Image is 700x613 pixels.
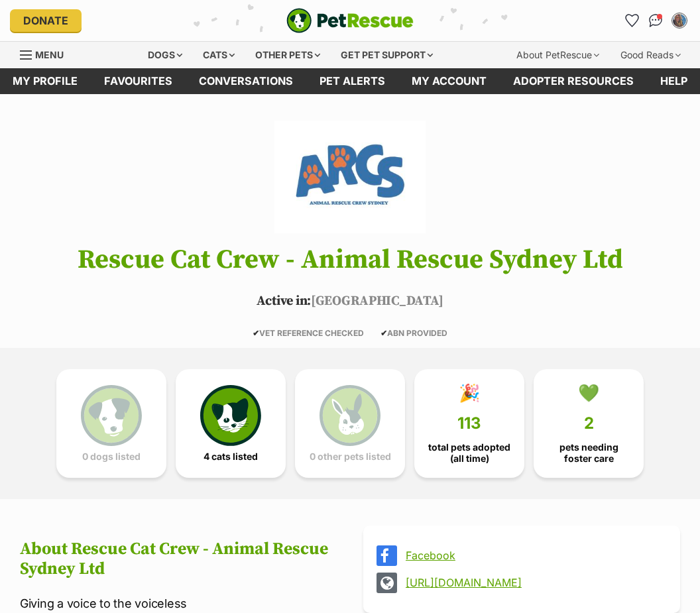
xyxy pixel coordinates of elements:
a: 0 dogs listed [56,369,166,478]
a: Favourites [621,10,642,31]
span: pets needing foster care [545,442,632,463]
p: Giving a voice to the voiceless [20,594,337,612]
img: Rescue Cat Crew - Animal Rescue Sydney Ltd [274,121,426,233]
a: Pet alerts [306,68,398,94]
h2: About Rescue Cat Crew - Animal Rescue Sydney Ltd [20,539,337,579]
img: petrescue-icon-eee76f85a60ef55c4a1927667547b313a7c0e82042636edf73dce9c88f694885.svg [81,385,142,446]
div: 💚 [578,383,599,403]
span: total pets adopted (all time) [426,442,513,463]
ul: Account quick links [621,10,690,31]
a: 💚 2 pets needing foster care [534,369,644,478]
a: Donate [10,9,82,32]
a: PetRescue [286,8,414,33]
img: logo-e224e6f780fb5917bec1dbf3a21bbac754714ae5b6737aabdf751b685950b380.svg [286,8,414,33]
img: cat-icon-068c71abf8fe30c970a85cd354bc8e23425d12f6e8612795f06af48be43a487a.svg [200,385,261,446]
span: 0 dogs listed [82,451,141,462]
a: 0 other pets listed [295,369,405,478]
span: Menu [35,49,64,60]
img: bunny-icon-b786713a4a21a2fe6d13e954f4cb29d131f1b31f8a74b52ca2c6d2999bc34bbe.svg [320,385,380,446]
a: 🎉 113 total pets adopted (all time) [414,369,524,478]
span: 113 [457,414,481,433]
a: Menu [20,42,73,66]
img: Pamela Butler profile pic [673,14,686,27]
icon: ✔ [253,328,259,338]
div: About PetRescue [507,42,609,68]
div: Get pet support [331,42,442,68]
a: Facebook [406,549,662,561]
button: My account [669,10,690,31]
a: Favourites [91,68,186,94]
a: Conversations [645,10,666,31]
span: 0 other pets listed [310,451,391,462]
a: [URL][DOMAIN_NAME] [406,577,662,588]
icon: ✔ [380,328,387,338]
span: 4 cats listed [204,451,258,462]
span: Active in: [257,293,311,309]
a: conversations [186,68,306,94]
a: Adopter resources [500,68,647,94]
span: VET REFERENCE CHECKED [253,328,364,338]
div: Good Reads [611,42,690,68]
div: Cats [194,42,244,68]
a: My account [398,68,500,94]
div: Other pets [246,42,329,68]
div: 🎉 [459,383,480,403]
div: Dogs [139,42,192,68]
span: 2 [584,414,594,433]
span: ABN PROVIDED [380,328,447,338]
a: 4 cats listed [176,369,286,478]
img: chat-41dd97257d64d25036548639549fe6c8038ab92f7586957e7f3b1b290dea8141.svg [649,14,663,27]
